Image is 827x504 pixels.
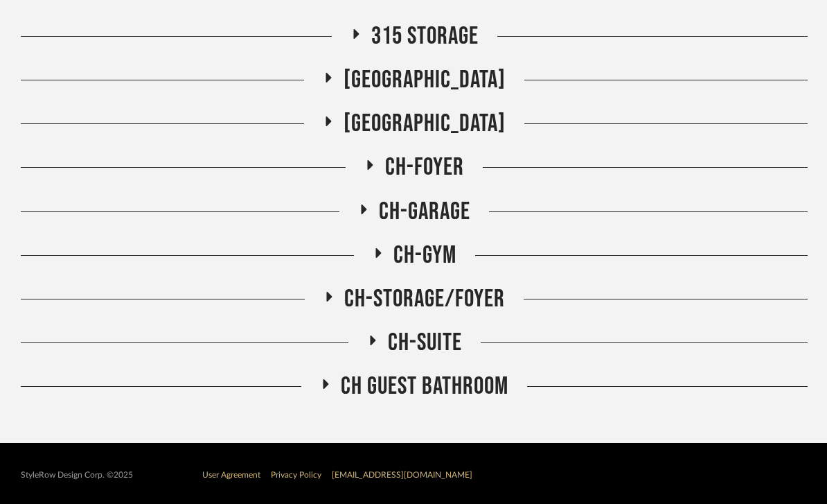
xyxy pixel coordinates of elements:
span: CH-GARAGE [379,197,470,227]
span: CH-SUITE [388,328,462,358]
span: [GEOGRAPHIC_DATA] [344,65,506,95]
span: CH Guest Bathroom [341,372,508,401]
span: CH-GYM [393,241,456,270]
span: [GEOGRAPHIC_DATA] [344,109,506,139]
a: Privacy Policy [271,471,321,479]
span: CH-FOYER [385,153,464,182]
span: CH-STORAGE/FOYER [344,284,505,314]
div: StyleRow Design Corp. ©2025 [21,470,133,480]
a: User Agreement [202,471,260,479]
a: [EMAIL_ADDRESS][DOMAIN_NAME] [332,471,472,479]
span: 315 STORAGE [371,21,479,51]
